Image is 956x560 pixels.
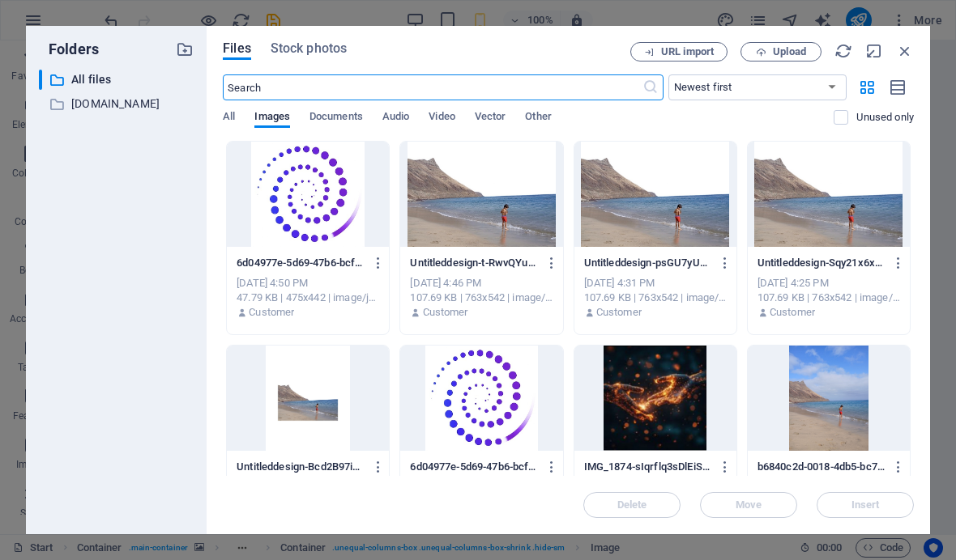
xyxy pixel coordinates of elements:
p: Untitleddesign-Bcd2B97i2HPTCZiyxLmHKg.jpeg [237,460,365,474]
p: Untitleddesign-t-RwvQYu_m1g7vxx0HQJFw.jpeg [410,256,538,270]
span: Documents [309,107,363,129]
p: Untitleddesign-psGU7yUdCp5frRiSc5zTHg.jpeg [584,256,712,270]
p: Customer [770,305,815,320]
span: Upload [773,47,806,57]
p: [DOMAIN_NAME] [71,95,164,113]
div: 47.79 KB | 475x442 | image/jpeg [237,291,379,305]
p: Customer [249,305,294,320]
p: Folders [39,39,99,60]
p: Displays only files that are not in use on the website. Files added during this session can still... [856,110,914,125]
span: Files [223,39,251,58]
p: Customer [423,305,468,320]
p: IMG_1874-sIqrflq3sDlEiS8hQK3gqA.jpeg [584,460,712,474]
div: [DATE] 4:25 PM [758,276,900,291]
i: Minimize [865,42,883,60]
div: ​ [39,70,42,90]
button: Upload [740,42,822,62]
span: Stock photos [271,39,347,58]
button: URL import [630,42,728,62]
span: URL import [661,47,714,57]
p: b6840c2d-0018-4db5-bc73-61e8b8bc1501-yCcRGnyD27jXdziRpT8Jng.jpeg [758,460,886,474]
div: [DATE] 4:31 PM [584,276,727,291]
span: Audio [382,107,409,129]
i: Create new folder [176,40,194,58]
div: [DATE] 4:50 PM [237,276,379,291]
div: 107.69 KB | 763x542 | image/jpeg [410,291,553,305]
span: Video [429,107,455,129]
p: 6d04977e-5d69-47b6-bcfd-33beca0268ba.png-FH6JsLEDmug9r_BWZsT7QA.jpeg [237,256,365,270]
p: Untitleddesign-Sqy21x6xMAf1vu1ef4oA5w.jpeg [758,256,886,270]
span: Vector [475,107,506,129]
i: Close [896,42,914,60]
span: Other [525,107,551,129]
div: [DOMAIN_NAME] [39,94,194,114]
p: 6d04977e-5d69-47b6-bcfd-33beca0268ba.png--eNoll7YH_73RtXPeaXu-w.jpeg [410,460,538,474]
p: Customer [596,305,642,320]
div: 107.69 KB | 763x542 | image/jpeg [758,291,900,305]
div: [DATE] 4:46 PM [410,276,553,291]
input: Search [223,74,642,100]
p: All files [71,70,164,89]
span: Images [254,107,290,129]
i: Reload [834,42,852,60]
span: All [223,107,235,129]
div: 107.69 KB | 763x542 | image/jpeg [584,291,727,305]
